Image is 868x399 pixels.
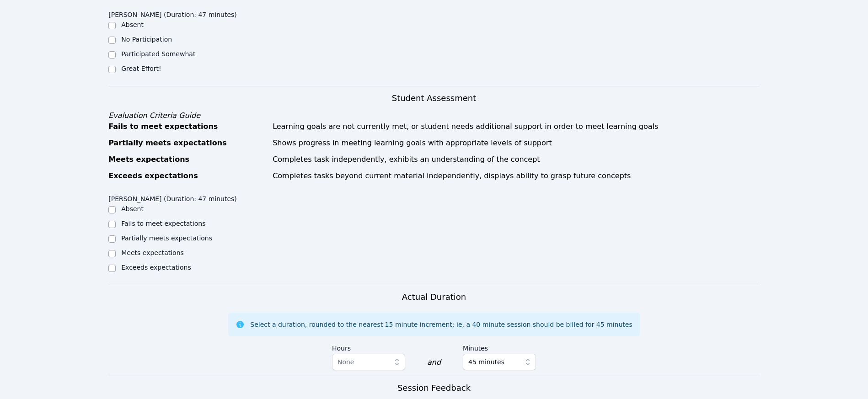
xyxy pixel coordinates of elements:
legend: [PERSON_NAME] (Duration: 47 minutes) [108,191,237,204]
div: Shows progress in meeting learning goals with appropriate levels of support [273,138,760,149]
div: Evaluation Criteria Guide [108,110,760,121]
div: Completes task independently, exhibits an understanding of the concept [273,154,760,165]
button: 45 minutes [463,354,536,370]
span: None [338,358,354,366]
span: 45 minutes [468,356,504,367]
label: Absent [121,21,144,28]
div: Learning goals are not currently met, or student needs additional support in order to meet learni... [273,121,760,132]
label: Hours [332,340,405,354]
label: Partially meets expectations [121,234,212,242]
label: Exceeds expectations [121,264,191,271]
label: Fails to meet expectations [121,220,205,227]
h3: Actual Duration [402,291,466,303]
legend: [PERSON_NAME] (Duration: 47 minutes) [108,6,237,20]
h3: Student Assessment [108,92,760,105]
div: Select a duration, rounded to the nearest 15 minute increment; ie, a 40 minute session should be ... [250,320,632,329]
div: Partially meets expectations [108,138,267,149]
div: Meets expectations [108,154,267,165]
label: Participated Somewhat [121,50,195,58]
button: None [332,354,405,370]
label: No Participation [121,36,172,43]
div: and [427,357,441,368]
label: Absent [121,205,144,213]
h3: Session Feedback [397,382,471,394]
div: Completes tasks beyond current material independently, displays ability to grasp future concepts [273,170,760,181]
div: Exceeds expectations [108,170,267,181]
div: Fails to meet expectations [108,121,267,132]
label: Great Effort! [121,65,161,72]
label: Minutes [463,340,536,354]
label: Meets expectations [121,249,184,256]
